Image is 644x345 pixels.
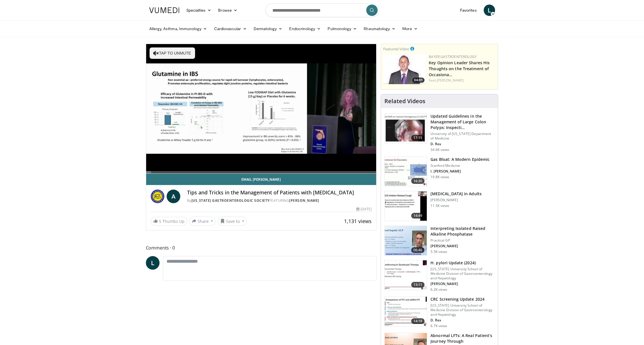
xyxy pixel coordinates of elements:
span: 13:11 [411,282,425,288]
input: Search topics, interventions [265,3,379,17]
a: Specialties [183,5,215,16]
a: More [399,23,421,34]
span: 14:18 [411,318,425,324]
h3: Interpreting Isolated Raised Alkaline Phosphatase [430,226,494,237]
a: [PERSON_NAME] [437,78,464,83]
video-js: Video Player [146,44,376,174]
img: 480ec31d-e3c1-475b-8289-0a0659db689a.150x105_q85_crop-smart_upscale.jpg [385,157,427,186]
a: A [167,190,180,203]
a: Cardiovascular [210,23,250,34]
h3: CRC Screening Update 2024 [430,296,494,302]
p: D. Rex [430,142,494,146]
img: VuMedi Logo [149,7,179,13]
p: 6.2K views [430,287,447,292]
p: 11.5K views [430,203,449,208]
h3: Updated Guidelines in the Management of Large Colon Polyps: Inspecti… [430,113,494,130]
a: 04:01 [383,54,426,84]
p: 19.8K views [430,175,449,179]
a: Rheumatology [360,23,399,34]
img: Florida Gastroenterologic Society [151,190,164,203]
p: Practical GP [430,238,494,243]
span: Comments 0 [146,244,377,252]
h4: Related Videos [384,98,425,105]
a: L [146,256,160,270]
span: 5 [159,219,161,224]
a: 17:15 Updated Guidelines in the Management of Large Colon Polyps: Inspecti… University of [US_STA... [384,113,494,152]
a: 5 Thumbs Up [151,217,187,226]
span: 17:15 [411,135,425,141]
p: Stanford Medicine [430,163,490,168]
h3: H. pylori Update (2024) [430,260,494,266]
a: 14:18 CRC Screening Update 2024 [US_STATE] University School of Medicine Division of Gastroentero... [384,296,494,328]
a: Pulmonology [324,23,360,34]
a: 06:40 Interpreting Isolated Raised Alkaline Phosphatase Practical GP [PERSON_NAME] 5.5K views [384,226,494,256]
a: Browse [215,5,241,16]
div: By FEATURING [187,198,372,203]
span: 04:01 [412,78,424,83]
p: University of [US_STATE] Department of Medicine [430,132,494,141]
p: [US_STATE] University School of Medicine Division of Gastroenterology and Hepatology [430,303,494,317]
p: 6.7K views [430,324,447,328]
a: [US_STATE] Gastroenterologic Society [191,198,270,203]
small: Featured Video [383,46,409,51]
span: 1,131 views [344,218,372,225]
p: I. [PERSON_NAME] [430,169,490,174]
p: [PERSON_NAME] [430,282,494,286]
img: dfcfcb0d-b871-4e1a-9f0c-9f64970f7dd8.150x105_q85_crop-smart_upscale.jpg [385,114,427,143]
a: Allergy, Asthma, Immunology [146,23,211,34]
button: Share [189,217,216,226]
p: 5.5K views [430,250,447,254]
a: Key Opinion Leader Shares His Thoughts on the Treatment of Occasiona… [429,60,490,77]
a: Favorites [457,5,480,16]
img: 11950cd4-d248-4755-8b98-ec337be04c84.150x105_q85_crop-smart_upscale.jpg [385,191,427,221]
div: Feat. [429,78,496,83]
img: 9828b8df-38ad-4333-b93d-bb657251ca89.png.150x105_q85_crop-smart_upscale.png [383,54,426,84]
img: 94cbdef1-8024-4923-aeed-65cc31b5ce88.150x105_q85_crop-smart_upscale.jpg [385,260,427,290]
h3: Gas Bloat: A Modern Epidemic [430,157,490,162]
button: Save to [218,217,247,226]
span: 16:30 [411,178,425,184]
p: 34.6K views [430,147,449,152]
a: 16:30 Gas Bloat: A Modern Epidemic Stanford Medicine I. [PERSON_NAME] 19.8K views [384,157,494,187]
p: D. Rex [430,318,494,323]
h4: Tips and Tricks in the Management of Patients with [MEDICAL_DATA] [187,190,372,196]
div: [DATE] [356,207,372,212]
p: [PERSON_NAME] [430,244,494,248]
img: 6a4ee52d-0f16-480d-a1b4-8187386ea2ed.150x105_q85_crop-smart_upscale.jpg [385,226,427,255]
span: 06:40 [411,247,425,253]
a: Bayer Gastroenterology [429,54,477,59]
span: 14:49 [411,213,425,219]
a: Endocrinology [286,23,324,34]
h3: [MEDICAL_DATA] in Adults [430,191,481,197]
a: L [484,5,495,16]
a: 13:11 H. pylori Update (2024) [US_STATE] University School of Medicine Division of Gastroenterolo... [384,260,494,292]
button: Tap to unmute [150,47,195,59]
a: Email [PERSON_NAME] [146,174,376,185]
a: Dermatology [250,23,286,34]
img: 91500494-a7c6-4302-a3df-6280f031e251.150x105_q85_crop-smart_upscale.jpg [385,297,427,326]
a: [PERSON_NAME] [289,198,319,203]
p: [PERSON_NAME] [430,198,481,202]
a: 14:49 [MEDICAL_DATA] in Adults [PERSON_NAME] 11.5K views [384,191,494,221]
p: [US_STATE] University School of Medicine Division of Gastroenterology and Hepatology [430,267,494,280]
